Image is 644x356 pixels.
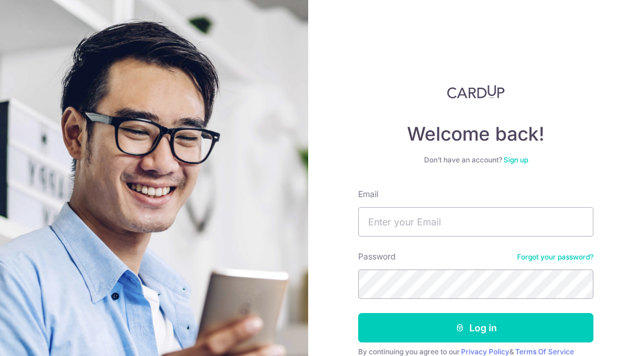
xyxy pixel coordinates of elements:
img: CardUp Logo [447,85,505,99]
a: Privacy Policy [461,347,509,356]
label: Password [358,251,396,262]
h4: Welcome back! [358,122,593,146]
button: Log in [358,313,593,342]
label: Email [358,188,378,200]
a: Terms Of Service [515,347,574,356]
a: Forgot your password? [517,252,593,262]
input: Enter your Email [358,207,593,237]
div: Don’t have an account? [358,155,593,165]
a: Sign up [503,155,528,164]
